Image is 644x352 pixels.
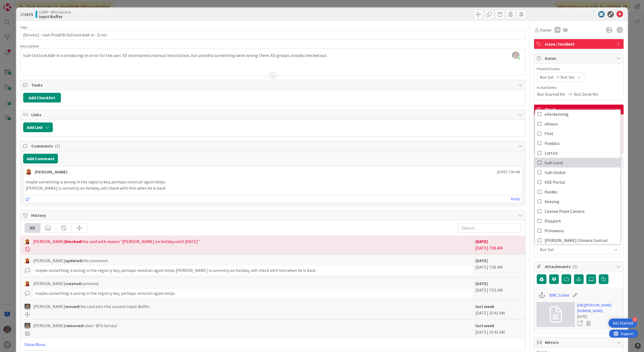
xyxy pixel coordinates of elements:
[65,239,81,244] b: blocked
[459,223,521,233] input: Search...
[540,246,611,253] span: Not Set
[545,159,563,167] span: Isah Local
[537,66,621,72] span: Planned Dates
[475,323,494,328] b: last week
[26,179,520,185] p: maybe something is wrong in the registry key, perhaps reinstall again helps
[25,223,40,233] div: All
[25,304,30,310] img: PS
[577,314,621,319] div: [DATE]
[33,238,200,245] span: [PERSON_NAME] this card with reason "[PERSON_NAME] on holiday until [DATE]"
[535,177,621,187] a: HSE Portal
[26,169,32,175] img: LC
[31,143,516,149] span: Comments
[55,143,60,149] span: ( 1 )
[545,120,558,128] span: eHours
[545,110,569,118] span: eHerkenning
[23,52,523,59] p: Isah Outlook Add-in is producing an error for the user. SD attempted a manual installation, but p...
[535,158,621,168] a: Isah Local
[540,27,552,33] span: Owner
[24,12,33,17] b: 1673
[35,169,67,175] div: [PERSON_NAME]
[535,187,621,197] a: Kardex
[20,44,39,49] span: Description
[31,212,516,218] span: History
[555,27,560,33] div: PR
[11,1,25,7] span: Support
[39,14,71,19] b: Input Buffer
[535,216,621,226] a: Plusport
[545,263,614,270] span: Attachments
[577,320,583,327] a: Open
[545,106,614,113] span: Block
[23,93,61,102] button: Add Checklist
[545,41,614,47] span: Issue / Incident
[25,281,30,287] img: LC
[537,85,621,90] span: Actual Dates
[535,109,621,119] a: eHerkenning
[545,227,564,235] span: Primavera
[545,236,608,244] span: [PERSON_NAME] Climate Control
[545,207,584,215] span: License Plate Camera
[560,74,575,80] span: Not Set
[23,154,58,163] button: Add Comment
[574,91,598,97] span: Not Done Yet
[33,289,473,298] div: maybe something is wrong in the registry key, perhaps reinstall again helps
[25,258,30,264] img: LC
[511,196,520,202] a: Reply
[512,52,520,59] img: ZpNBD4BARTTTSPmcCHrinQHkN84PXMwn.jpg
[545,188,557,196] span: Kardex
[535,206,621,216] a: License Plate Camera
[545,55,614,61] span: Dates
[545,217,561,225] span: Plusport
[65,258,82,263] b: updated
[545,139,559,147] span: Foxdata
[33,303,150,310] span: [PERSON_NAME] this card into this column Input Buffer
[475,281,488,286] b: [DATE]
[537,91,565,97] span: Not Started Yet
[20,25,27,30] label: Title
[535,119,621,129] a: eHours
[545,339,614,346] span: Mirrors
[545,197,559,206] span: Keesing
[608,319,637,328] div: Open Get Started checklist, remaining modules: 4
[33,322,118,329] span: [PERSON_NAME] token 'BFG Service'
[475,303,521,317] div: [DATE] 10:41 AM
[545,168,566,176] span: Isah Global
[540,74,554,80] span: Not Set
[475,304,494,309] b: last week
[475,280,521,298] div: [DATE] 7:02 AM
[33,266,473,275] div: maybe something is wrong in the registry key, perhaps reinstall again helps [PERSON_NAME] is curr...
[545,178,565,186] span: HSE Portal
[39,10,71,14] span: G-ERP - BFG Service
[31,111,516,118] span: Links
[535,148,621,158] a: Lattice
[572,264,577,269] span: ( 1 )
[535,197,621,206] a: Keesing
[535,226,621,235] a: Primavera
[475,258,488,263] b: [DATE]
[535,129,621,138] a: Flint
[65,304,79,309] b: moved
[26,185,520,191] p: [PERSON_NAME] is currently on holiday, will check with him when he is back
[33,257,108,264] span: [PERSON_NAME] this comment
[545,129,553,138] span: Flint
[25,323,30,329] img: PS
[25,239,30,245] img: LC
[475,322,521,336] div: [DATE] 10:41 AM
[33,280,99,287] span: [PERSON_NAME] comment
[549,292,570,298] a: BMC ticket
[632,317,637,322] div: 4
[65,323,83,328] b: removed
[25,341,521,348] a: Show More...
[535,138,621,148] a: Foxdata
[535,168,621,177] a: Isah Global
[535,235,621,245] a: [PERSON_NAME] Climate Control
[475,257,521,275] div: [DATE] 7:06 AM
[65,281,81,286] b: created
[20,30,526,40] input: type card name here...
[475,239,488,244] b: [DATE]
[545,149,558,157] span: Lattice
[497,169,520,175] span: [DATE] 7:06 AM
[31,82,516,88] span: Tasks
[20,11,33,18] span: ID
